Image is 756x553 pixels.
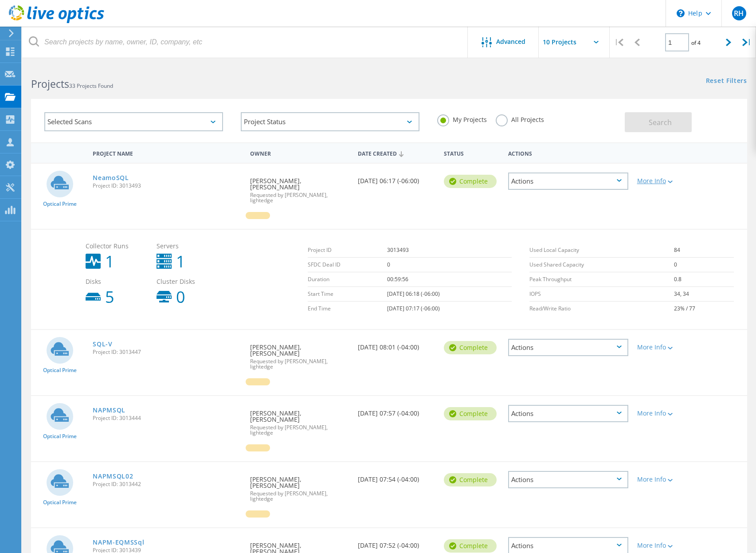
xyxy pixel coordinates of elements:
span: Servers [157,243,219,249]
td: Project ID [308,243,387,258]
td: 34, 34 [674,287,734,302]
div: Status [439,145,504,161]
div: | [610,27,628,58]
td: IOPS [529,287,674,302]
span: Cluster Disks [157,278,219,285]
label: My Projects [437,114,487,123]
div: Owner [246,145,353,161]
span: Collector Runs [86,243,148,249]
td: [DATE] 07:17 (-06:00) [387,302,512,316]
td: [DATE] 06:18 (-06:00) [387,287,512,302]
div: Actions [508,471,628,488]
b: 1 [105,254,114,270]
b: Projects [31,77,69,91]
div: | [738,27,756,58]
div: Project Status [241,112,419,131]
span: Project ID: 3013493 [93,183,241,188]
b: 1 [176,254,185,270]
td: Read/Write Ratio [529,302,674,316]
b: 5 [105,289,114,305]
div: Actions [508,405,628,422]
span: Requested by [PERSON_NAME], lightedge [250,425,349,435]
a: Reset Filters [706,78,747,85]
td: Duration [308,272,387,287]
div: More Info [637,344,685,350]
td: SFDC Deal ID [308,258,387,272]
div: Complete [444,539,497,553]
a: NeamoSQL [93,175,129,181]
svg: \n [677,9,685,17]
td: End Time [308,302,387,316]
label: All Projects [496,114,544,123]
div: Complete [444,341,497,354]
b: 0 [176,289,185,305]
td: 0 [387,258,512,272]
div: More Info [637,476,685,482]
a: NAPM-EQMSSql [93,539,144,545]
span: 33 Projects Found [69,82,113,90]
div: Complete [444,473,497,486]
span: Optical Prime [43,201,77,207]
td: 3013493 [387,243,512,258]
div: [PERSON_NAME], [PERSON_NAME] [246,462,353,510]
button: Search [625,112,692,132]
td: 84 [674,243,734,258]
div: Actions [508,339,628,356]
a: NAPMSQL [93,407,125,413]
td: Peak Throughput [529,272,674,287]
span: Requested by [PERSON_NAME], lightedge [250,491,349,502]
span: Project ID: 3013444 [93,416,241,421]
div: Complete [444,175,497,188]
td: 00:59:56 [387,272,512,287]
div: More Info [637,542,685,549]
td: Used Shared Capacity [529,258,674,272]
div: Selected Scans [44,112,223,131]
div: [DATE] 08:01 (-04:00) [353,330,439,359]
span: Optical Prime [43,500,77,505]
a: SQL-V [93,341,113,347]
div: Project Name [88,145,246,161]
span: Optical Prime [43,368,77,373]
div: [DATE] 07:57 (-04:00) [353,396,439,425]
div: Date Created [353,145,439,161]
span: Project ID: 3013447 [93,349,241,355]
a: Live Optics Dashboard [9,19,104,25]
div: [PERSON_NAME], [PERSON_NAME] [246,164,353,212]
td: 0.8 [674,272,734,287]
td: 23% / 77 [674,302,734,316]
div: [DATE] 07:54 (-04:00) [353,462,439,491]
span: Requested by [PERSON_NAME], lightedge [250,359,349,369]
span: Advanced [496,39,525,45]
div: Complete [444,407,497,420]
div: Actions [508,173,628,190]
div: [PERSON_NAME], [PERSON_NAME] [246,330,353,378]
span: Disks [86,278,148,285]
span: Optical Prime [43,434,77,439]
td: Used Local Capacity [529,243,674,258]
div: Actions [504,145,633,161]
span: Project ID: 3013442 [93,482,241,487]
span: Project ID: 3013439 [93,548,241,553]
span: Search [649,118,672,127]
input: Search projects by name, owner, ID, company, etc [22,27,468,58]
a: NAPMSQL02 [93,473,133,479]
span: RH [734,10,744,17]
div: [DATE] 06:17 (-06:00) [353,164,439,193]
div: More Info [637,410,685,416]
td: 0 [674,258,734,272]
div: More Info [637,178,685,184]
span: Requested by [PERSON_NAME], lightedge [250,192,349,203]
div: [PERSON_NAME], [PERSON_NAME] [246,396,353,444]
td: Start Time [308,287,387,302]
span: of 4 [691,39,701,47]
